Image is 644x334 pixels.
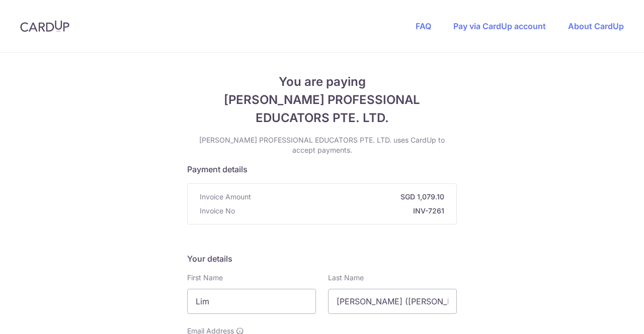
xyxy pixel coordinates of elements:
a: Pay via CardUp account [453,21,546,31]
label: Last Name [328,273,364,283]
span: Invoice No [200,206,235,216]
span: [PERSON_NAME] PROFESSIONAL EDUCATORS PTE. LTD. [187,91,457,127]
a: About CardUp [568,21,624,31]
a: FAQ [416,21,431,31]
img: CardUp [20,20,69,32]
p: [PERSON_NAME] PROFESSIONAL EDUCATORS PTE. LTD. uses CardUp to accept payments. [187,135,457,155]
input: Last name [328,289,457,314]
span: Invoice Amount [200,192,251,202]
strong: SGD 1,079.10 [255,192,444,202]
strong: INV-7261 [239,206,444,216]
h5: Payment details [187,163,457,175]
span: You are paying [187,73,457,91]
h5: Your details [187,253,457,265]
input: First name [187,289,316,314]
label: First Name [187,273,223,283]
